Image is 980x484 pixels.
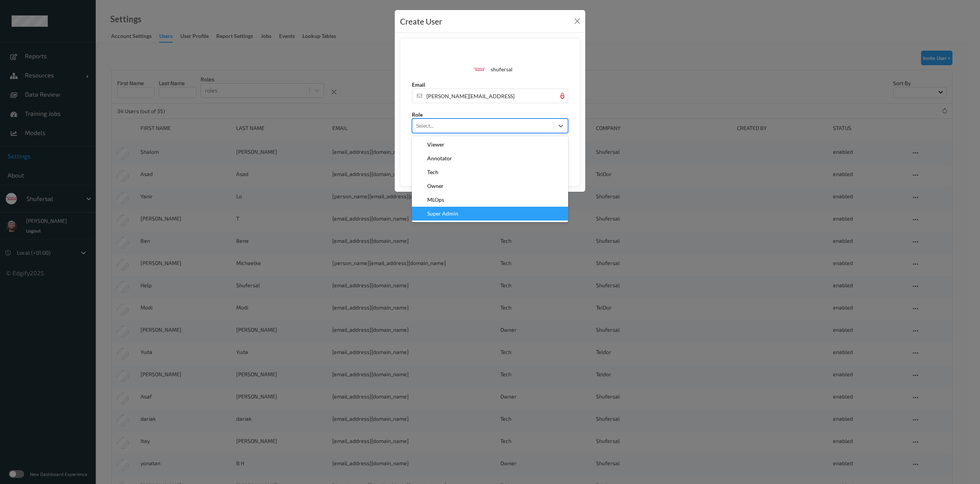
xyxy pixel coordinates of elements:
[427,210,458,217] span: Super Admin
[412,81,425,89] label: Email
[412,111,423,119] label: Role
[427,182,444,190] span: Owner
[427,196,444,204] span: MLOps
[427,168,438,176] span: Tech
[400,15,442,28] div: Create User
[427,155,452,162] span: Annotator
[491,66,513,73] div: shufersal
[427,141,444,148] span: Viewer
[572,16,583,26] button: Close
